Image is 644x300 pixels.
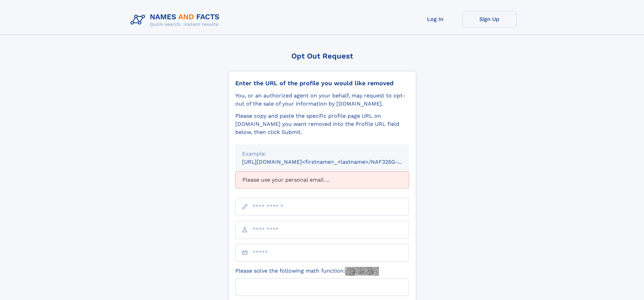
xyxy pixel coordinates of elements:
div: Example: [242,150,402,158]
a: Sign Up [462,11,517,27]
div: Please use your personal email ... [235,171,409,188]
img: Logo Names and Facts [128,11,225,29]
div: You, or an authorized agent on your behalf, may request to opt-out of the sale of your informatio... [235,92,409,108]
div: Please copy and paste the specific profile page URL on [DOMAIN_NAME] you want removed into the Pr... [235,112,409,136]
small: [URL][DOMAIN_NAME]<firstname>_<lastname>/NAF325G-xxxxxxxx [242,159,422,165]
div: Enter the URL of the profile you would like removed [235,79,409,87]
label: Please solve the following math function: [235,267,379,276]
a: Log In [408,11,462,27]
div: Opt Out Request [228,52,416,60]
